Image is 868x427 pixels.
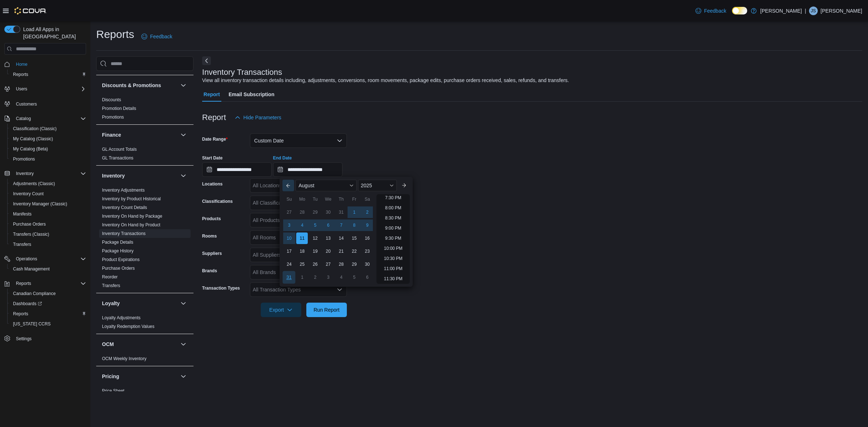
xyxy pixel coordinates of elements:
[179,171,188,180] button: Inventory
[1,114,89,124] button: Catalog
[16,336,31,342] span: Settings
[102,266,135,271] a: Purchase Orders
[335,206,347,218] div: day-31
[7,219,89,229] button: Purchase Orders
[805,7,806,15] p: |
[13,181,55,187] span: Adjustments (Classic)
[232,110,284,125] button: Hide Parameters
[7,289,89,299] button: Canadian Compliance
[7,69,89,80] button: Reports
[202,113,226,122] h3: Report
[10,145,51,153] a: My Catalog (Beta)
[102,257,140,262] a: Product Expirations
[13,266,50,272] span: Cash Management
[7,154,89,164] button: Promotions
[16,61,27,67] span: Home
[348,259,360,270] div: day-29
[102,205,147,210] a: Inventory Count Details
[13,85,30,93] button: Users
[348,232,360,244] div: day-15
[202,136,228,142] label: Date Range
[102,356,146,362] span: OCM Weekly Inventory
[102,155,133,161] span: GL Transactions
[7,319,89,329] button: [US_STATE] CCRS
[13,100,40,108] a: Customers
[4,56,86,363] nav: Complex example
[335,193,347,205] div: Th
[381,274,405,283] li: 11:30 PM
[322,272,334,283] div: day-3
[273,155,292,161] label: End Date
[102,106,136,111] span: Promotion Details
[382,224,404,232] li: 9:00 PM
[202,56,211,65] button: Next
[10,320,86,328] span: Washington CCRS
[361,219,373,231] div: day-9
[1,278,89,289] button: Reports
[102,146,137,152] span: GL Account Totals
[309,272,321,283] div: day-2
[309,219,321,231] div: day-5
[202,268,217,274] label: Brands
[13,126,57,132] span: Classification (Classic)
[283,232,295,244] div: day-10
[1,98,89,109] button: Customers
[10,155,38,163] a: Promotions
[102,240,133,245] a: Package Details
[7,299,89,309] a: Dashboards
[102,324,154,329] a: Loyalty Redemption Values
[102,155,133,161] a: GL Transactions
[102,231,146,236] a: Inventory Transactions
[102,231,146,236] span: Inventory Transactions
[10,145,86,153] span: My Catalog (Beta)
[283,219,295,231] div: day-3
[102,388,124,394] span: Price Sheet
[202,155,223,161] label: Start Date
[10,230,86,239] span: Transfers (Classic)
[382,193,404,202] li: 7:30 PM
[150,33,172,40] span: Feedback
[13,334,34,343] a: Settings
[13,279,34,288] button: Reports
[382,214,404,222] li: 8:30 PM
[282,180,294,191] button: Previous Month
[309,206,321,218] div: day-29
[102,315,141,321] span: Loyalty Adjustments
[358,180,397,191] div: Button. Open the year selector. 2025 is currently selected.
[179,372,188,381] button: Pricing
[309,232,321,244] div: day-12
[283,206,295,218] div: day-27
[361,183,372,188] span: 2025
[283,271,295,283] div: day-31
[102,115,124,120] a: Promotions
[13,211,31,217] span: Manifests
[348,206,360,218] div: day-1
[273,162,342,177] input: Press the down key to enter a popover containing a calendar. Press the escape key to close the po...
[16,256,37,262] span: Operations
[102,283,120,288] a: Transfers
[382,234,404,243] li: 9:30 PM
[13,146,48,152] span: My Catalog (Beta)
[13,114,34,123] button: Catalog
[102,300,178,307] button: Loyalty
[102,300,120,307] h3: Loyalty
[202,181,223,187] label: Locations
[179,131,188,139] button: Finance
[102,188,145,193] a: Inventory Adjustments
[102,248,133,254] span: Package History
[13,72,28,77] span: Reports
[306,303,347,317] button: Run Report
[381,264,405,273] li: 11:00 PM
[7,124,89,134] button: Classification (Classic)
[20,26,86,40] span: Load All Apps in [GEOGRAPHIC_DATA]
[102,131,178,138] button: Finance
[10,189,86,198] span: Inventory Count
[348,193,360,205] div: Fr
[96,145,193,165] div: Finance
[179,299,188,308] button: Loyalty
[7,229,89,239] button: Transfers (Classic)
[381,254,405,263] li: 10:30 PM
[298,183,314,188] span: August
[16,116,31,121] span: Catalog
[283,245,295,257] div: day-17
